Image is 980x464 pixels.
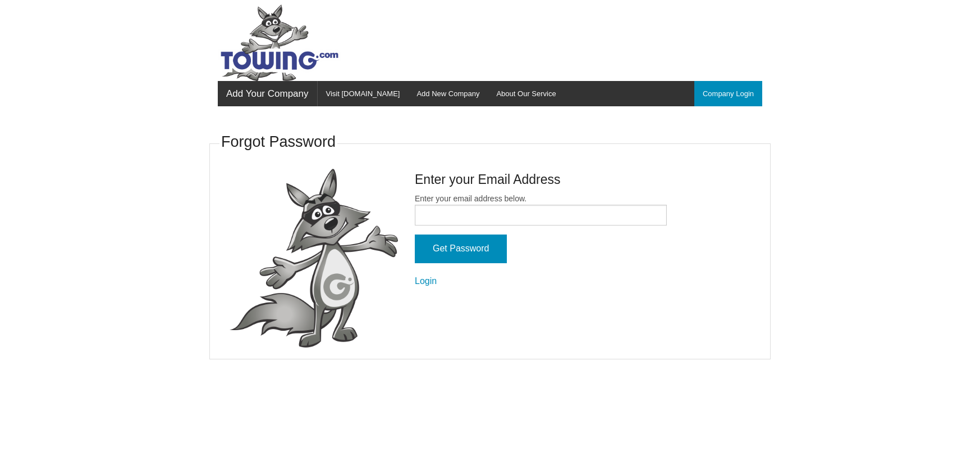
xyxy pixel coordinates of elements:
a: Login [415,276,437,286]
a: Visit [DOMAIN_NAME] [318,81,409,106]
input: Enter your email address below. [415,205,667,226]
a: About Our Service [488,81,564,106]
h3: Forgot Password [221,132,336,153]
a: Add Your Company [218,81,317,106]
img: fox-Presenting.png [230,169,398,348]
label: Enter your email address below. [415,193,667,226]
h4: Enter your Email Address [415,170,667,188]
a: Company Login [694,81,762,106]
input: Get Password [415,235,507,263]
img: Towing.com Logo [218,4,341,81]
a: Add New Company [408,81,488,106]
